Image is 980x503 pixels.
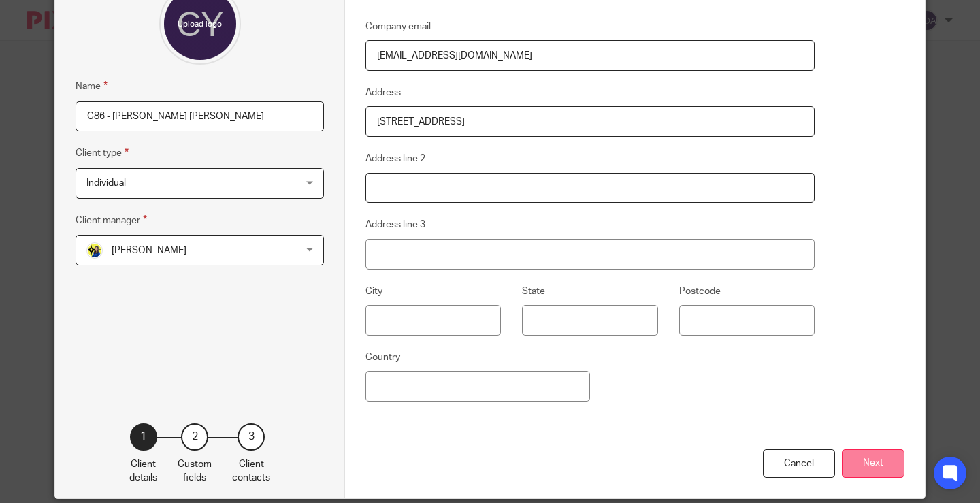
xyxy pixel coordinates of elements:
label: Address line 2 [365,152,425,165]
div: 2 [181,423,208,451]
label: City [365,285,382,298]
button: Next [842,449,904,478]
p: Custom fields [178,457,212,485]
label: Country [365,351,400,364]
p: Client contacts [232,457,270,485]
div: 3 [238,423,265,451]
label: State [522,285,545,298]
img: Bobo-Starbridge%201.jpg [86,242,103,259]
label: Client type [76,145,129,161]
label: Name [76,78,108,94]
label: Client manager [76,212,147,228]
span: Individual [86,178,126,188]
label: Address line 3 [365,218,425,231]
div: Cancel [763,449,835,478]
div: 1 [130,423,157,451]
label: Postcode [679,285,721,298]
label: Address [365,86,401,99]
p: Client details [129,457,157,485]
span: [PERSON_NAME] [112,246,186,255]
label: Company email [365,20,431,33]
